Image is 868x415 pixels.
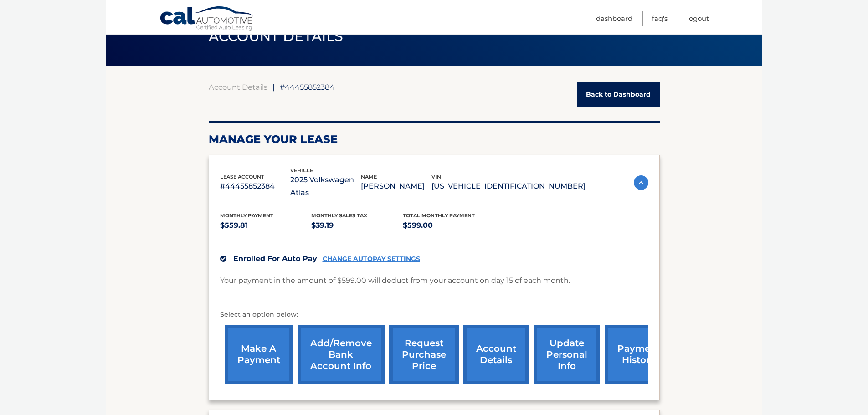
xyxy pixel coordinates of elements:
span: lease account [220,174,264,180]
a: Add/Remove bank account info [298,325,385,384]
span: ACCOUNT DETAILS [209,28,344,45]
span: Monthly sales Tax [311,212,367,219]
span: vin [431,174,441,180]
span: Enrolled For Auto Pay [233,254,317,263]
span: | [272,82,275,92]
a: CHANGE AUTOPAY SETTINGS [323,255,420,263]
p: $559.81 [220,219,312,232]
p: #44455852384 [220,180,291,193]
span: vehicle [290,167,313,174]
a: make a payment [225,325,293,384]
a: account details [463,325,529,384]
span: Total Monthly Payment [403,212,475,219]
a: Back to Dashboard [577,82,660,107]
p: 2025 Volkswagen Atlas [290,174,361,199]
a: FAQ's [652,11,668,26]
a: request purchase price [389,325,459,384]
span: #44455852384 [280,82,334,92]
p: $39.19 [311,219,403,232]
p: [PERSON_NAME] [361,180,431,193]
img: check.svg [220,256,226,262]
span: Monthly Payment [220,212,273,219]
a: Logout [687,11,709,26]
a: update personal info [534,325,600,384]
h2: Manage Your Lease [209,133,660,146]
p: Select an option below: [220,309,648,320]
a: payment history [605,325,673,384]
span: name [361,174,377,180]
a: Cal Automotive [159,6,255,32]
p: $599.00 [403,219,494,232]
a: Account Details [209,82,267,92]
img: accordion-active.svg [634,175,648,190]
a: Dashboard [596,11,632,26]
p: [US_VEHICLE_IDENTIFICATION_NUMBER] [431,180,586,193]
p: Your payment in the amount of $599.00 will deduct from your account on day 15 of each month. [220,274,570,287]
